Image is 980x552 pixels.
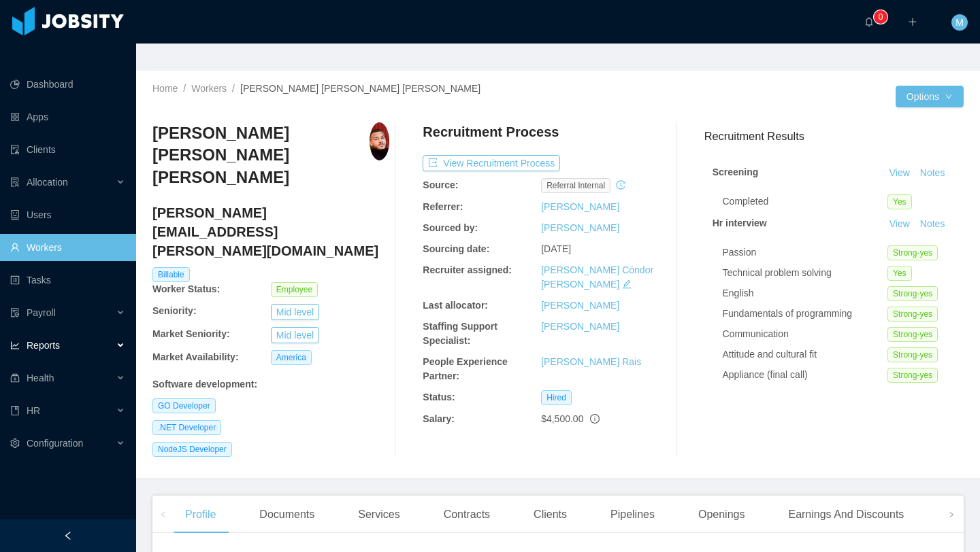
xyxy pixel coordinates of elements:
[887,368,938,383] span: Strong-yes
[423,356,508,381] b: People Experience Partner:
[152,305,197,316] b: Seniority:
[152,203,389,260] h4: [PERSON_NAME][EMAIL_ADDRESS][PERSON_NAME][DOMAIN_NAME]
[152,328,230,339] b: Market Seniority:
[541,356,641,367] a: [PERSON_NAME] Rais
[887,307,938,322] span: Strong-yes
[423,201,463,212] b: Referrer:
[423,158,560,169] a: icon: exportView Recruitment Process
[600,496,666,534] div: Pipelines
[541,390,572,405] span: Hired
[10,341,20,350] i: icon: line-chart
[152,122,370,188] h3: [PERSON_NAME] [PERSON_NAME] [PERSON_NAME]
[713,167,759,177] strong: Screening
[423,222,478,233] b: Sourced by:
[10,71,125,98] a: icon: pie-chartDashboard
[541,321,619,332] a: [PERSON_NAME]
[10,406,20,415] i: icon: book
[27,340,60,351] span: Reports
[723,245,888,260] div: Passion
[433,496,501,534] div: Contracts
[423,243,489,254] b: Sourcing date:
[271,350,312,365] span: America
[423,179,458,190] b: Source:
[590,414,600,424] span: info-circle
[160,511,167,518] i: icon: left
[10,201,125,228] a: icon: robotUsers
[271,282,318,297] span: Employee
[191,83,227,94] a: Workers
[10,234,125,261] a: icon: userWorkers
[541,243,571,254] span: [DATE]
[723,347,888,362] div: Attitude and cultural fit
[777,496,915,534] div: Earnings And Discounts
[152,283,220,294] b: Worker Status:
[723,286,888,300] div: English
[887,245,938,260] span: Strong-yes
[10,373,20,383] i: icon: medicine-box
[423,264,512,275] b: Recruiter assigned:
[152,420,221,435] span: .NET Developer
[271,327,319,343] button: Mid level
[896,86,964,107] button: Optionsicon: down
[948,511,955,518] i: icon: right
[541,178,610,193] span: Referral internal
[10,136,125,163] a: icon: auditClients
[541,413,583,424] span: $4,500.00
[704,128,964,145] h3: Recruitment Results
[10,103,125,131] a: icon: appstoreApps
[63,531,73,540] i: icon: left
[240,83,480,94] span: [PERSON_NAME] [PERSON_NAME] [PERSON_NAME]
[887,266,912,281] span: Yes
[616,180,625,190] i: icon: history
[423,300,488,311] b: Last allocator:
[347,496,410,534] div: Services
[10,438,20,448] i: icon: setting
[10,177,20,187] i: icon: solution
[723,266,888,280] div: Technical problem solving
[27,438,83,449] span: Configuration
[541,222,619,233] a: [PERSON_NAME]
[687,496,756,534] div: Openings
[887,286,938,301] span: Strong-yes
[27,373,54,383] span: Health
[232,83,235,94] span: /
[27,405,40,416] span: HR
[723,194,888,209] div: Completed
[887,194,912,209] span: Yes
[152,267,190,282] span: Billable
[885,167,915,178] a: View
[27,307,56,318] span: Payroll
[955,14,964,31] span: M
[10,266,125,294] a: icon: profileTasks
[423,413,455,424] b: Salary:
[423,321,497,346] b: Staffing Support Specialist:
[723,307,888,321] div: Fundamentals of programming
[915,216,951,232] button: Notes
[152,379,257,390] b: Software development :
[541,264,653,290] a: [PERSON_NAME] Cóndor [PERSON_NAME]
[423,122,559,141] h4: Recruitment Process
[423,155,560,171] button: icon: exportView Recruitment Process
[541,201,619,212] a: [PERSON_NAME]
[915,165,951,182] button: Notes
[887,347,938,362] span: Strong-yes
[248,496,325,534] div: Documents
[152,83,178,94] a: Home
[887,327,938,342] span: Strong-yes
[723,327,888,341] div: Communication
[370,122,389,160] img: 856aed3b-8a36-43bf-9d35-3f233b329718.jpeg
[27,177,68,188] span: Allocation
[152,442,232,457] span: NodeJS Developer
[622,279,632,289] i: icon: edit
[10,308,20,317] i: icon: file-protect
[885,218,915,229] a: View
[174,496,227,534] div: Profile
[152,351,239,362] b: Market Availability:
[713,218,767,228] strong: Hr interview
[271,304,319,320] button: Mid level
[423,392,455,402] b: Status:
[523,496,578,534] div: Clients
[152,398,216,413] span: GO Developer
[723,368,888,382] div: Appliance (final call)
[541,300,619,311] a: [PERSON_NAME]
